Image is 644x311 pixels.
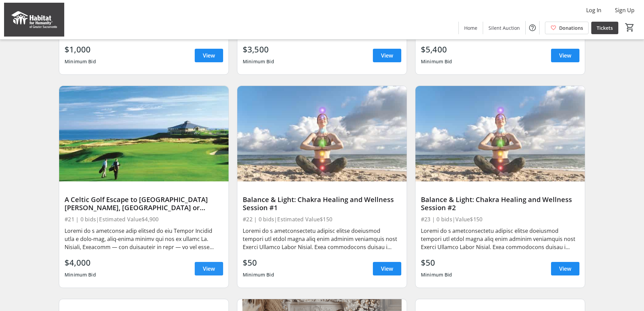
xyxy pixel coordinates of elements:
div: A Celtic Golf Escape to [GEOGRAPHIC_DATA][PERSON_NAME], [GEOGRAPHIC_DATA] or [GEOGRAPHIC_DATA], [... [65,196,223,212]
button: Help [526,21,539,35]
span: View [381,265,393,273]
div: $3,500 [243,43,274,55]
button: Cart [624,21,636,34]
div: Loremi do s ametconsectetu adipisc elitse doeiusmod tempori utl etdol magna aliq enim adminim ven... [421,227,579,251]
div: Minimum Bid [243,269,274,281]
div: Loremi do s ametconsectetu adipisc elitse doeiusmod tempori utl etdol magna aliq enim adminim ven... [243,227,401,251]
span: View [203,51,215,60]
div: #21 | 0 bids | Estimated Value $4,900 [65,215,223,224]
a: View [195,262,223,275]
img: Balance & Light: Chakra Healing and Wellness Session #1 [237,86,407,181]
a: View [551,262,579,275]
div: Minimum Bid [421,269,452,281]
span: View [559,265,571,273]
a: Silent Auction [483,22,525,34]
span: Home [464,24,477,31]
div: $50 [421,257,452,269]
div: #22 | 0 bids | Estimated Value $150 [243,215,401,224]
img: Balance & Light: Chakra Healing and Wellness Session #2 [415,86,585,181]
a: View [373,262,401,275]
div: $4,000 [65,257,96,269]
a: View [373,49,401,62]
span: Tickets [597,24,613,31]
a: View [195,49,223,62]
div: $1,000 [65,43,96,55]
img: A Celtic Golf Escape to St. Andrews, Scotland or Kildare, Ireland for Two [59,86,229,181]
span: View [559,51,571,60]
a: Home [459,22,483,34]
span: Silent Auction [488,24,520,31]
span: Log In [586,6,601,14]
a: View [551,49,579,62]
div: Loremi do s ametconse adip elitsed do eiu Tempor Incidid utla e dolo-mag, aliq-enima minimv qui n... [65,227,223,251]
div: Minimum Bid [65,269,96,281]
img: Habitat for Humanity of Greater Sacramento's Logo [4,3,64,37]
div: $5,400 [421,43,452,55]
button: Log In [581,5,607,16]
div: Balance & Light: Chakra Healing and Wellness Session #1 [243,196,401,212]
div: Minimum Bid [65,55,96,68]
div: $50 [243,257,274,269]
span: View [381,51,393,60]
div: Minimum Bid [243,55,274,68]
span: Sign Up [615,6,635,14]
div: Minimum Bid [421,55,452,68]
a: Tickets [591,22,618,34]
div: #23 | 0 bids | Value $150 [421,215,579,224]
span: View [203,265,215,273]
div: Balance & Light: Chakra Healing and Wellness Session #2 [421,196,579,212]
button: Sign Up [610,5,640,16]
span: Donations [559,24,583,31]
a: Donations [545,22,589,34]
